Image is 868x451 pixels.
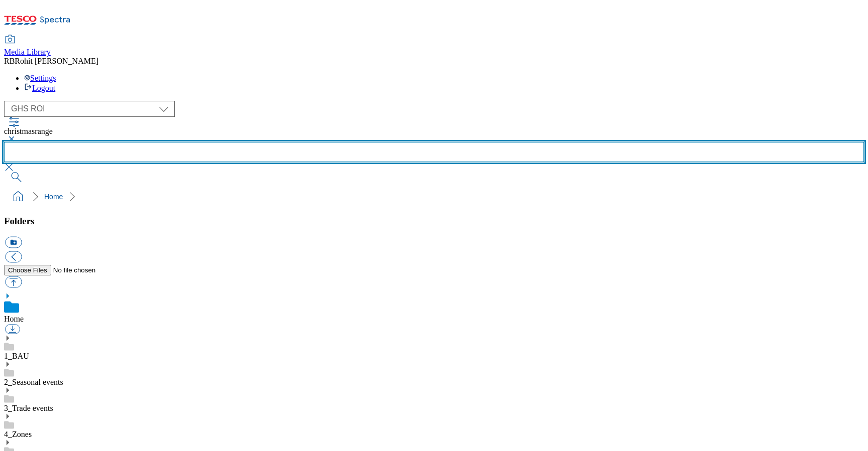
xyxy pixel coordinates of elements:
[24,74,56,82] a: Settings
[4,187,864,206] nav: breadcrumb
[15,57,98,65] span: Rohit [PERSON_NAME]
[4,36,51,57] a: Media Library
[4,57,15,65] span: RB
[4,378,63,386] a: 2_Seasonal events
[4,404,53,412] a: 3_Trade events
[4,48,51,56] span: Media Library
[4,352,29,360] a: 1_BAU
[10,189,26,205] a: home
[4,430,32,438] a: 4_Zones
[4,127,53,135] span: christmasrange
[44,193,63,201] a: Home
[4,216,864,227] h3: Folders
[24,84,55,92] a: Logout
[4,315,24,323] a: Home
